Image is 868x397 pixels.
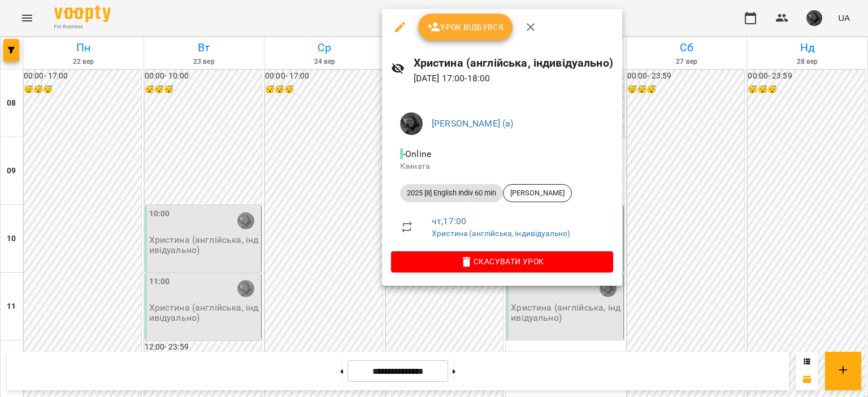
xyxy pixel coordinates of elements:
[418,14,513,41] button: Урок відбувся
[414,72,613,85] p: [DATE] 17:00 - 18:00
[391,251,613,272] button: Скасувати Урок
[432,229,570,238] a: Христина (англійська, індивідуально)
[503,184,572,202] div: [PERSON_NAME]
[414,54,613,72] h6: Христина (англійська, індивідуально)
[432,216,466,226] a: чт , 17:00
[400,112,423,135] img: 0b99b761047abbbb3b0f46a24ef97f76.jpg
[400,161,604,172] p: Кімната
[400,188,503,198] span: 2025 [8] English Indiv 60 min
[400,149,433,159] span: - Online
[504,188,571,198] span: [PERSON_NAME]
[432,118,514,129] a: [PERSON_NAME] (а)
[400,255,604,268] span: Скасувати Урок
[427,20,504,34] span: Урок відбувся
